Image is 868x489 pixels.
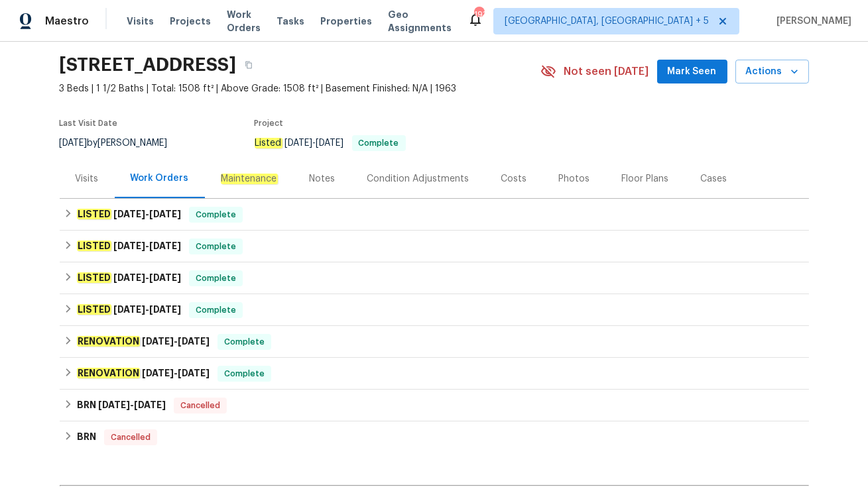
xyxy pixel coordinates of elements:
em: Listed [255,138,282,148]
div: Condition Adjustments [367,172,469,186]
div: LISTED [DATE]-[DATE]Complete [60,199,809,231]
button: Copy Address [237,53,261,77]
span: [DATE] [142,337,174,346]
span: - [113,209,181,219]
span: Last Visit Date [60,119,118,127]
span: Properties [320,15,372,28]
em: LISTED [77,209,111,219]
span: [DATE] [178,368,210,378]
em: LISTED [77,304,111,315]
div: Cases [701,172,727,186]
span: Complete [219,335,270,349]
span: Mark Seen [668,64,717,80]
span: [DATE] [113,241,145,250]
span: - [285,138,344,148]
div: LISTED [DATE]-[DATE]Complete [60,262,809,294]
div: Work Orders [131,172,189,185]
span: - [142,337,210,346]
span: Complete [219,367,270,380]
span: Project [255,119,284,127]
button: Actions [735,60,809,84]
span: - [113,273,181,282]
span: [DATE] [316,138,344,148]
div: Photos [559,172,590,186]
div: LISTED [DATE]-[DATE]Complete [60,294,809,326]
span: - [113,241,181,250]
span: 3 Beds | 1 1/2 Baths | Total: 1508 ft² | Above Grade: 1508 ft² | Basement Finished: N/A | 1963 [60,82,540,95]
button: Mark Seen [657,60,727,84]
span: Maestro [45,15,89,28]
span: [DATE] [149,241,181,250]
div: Visits [76,172,99,186]
span: [DATE] [113,209,145,219]
div: BRN Cancelled [60,421,809,453]
span: [DATE] [149,305,181,314]
span: Cancelled [175,399,225,412]
div: by [PERSON_NAME] [60,135,184,151]
h6: BRN [77,429,96,445]
em: RENOVATION [77,336,140,347]
em: RENOVATION [77,368,140,378]
span: Complete [190,303,241,317]
span: Complete [190,208,241,221]
div: LISTED [DATE]-[DATE]Complete [60,231,809,262]
div: Floor Plans [622,172,669,186]
span: [DATE] [149,273,181,282]
div: Costs [501,172,527,186]
span: [PERSON_NAME] [771,15,851,28]
span: [GEOGRAPHIC_DATA], [GEOGRAPHIC_DATA] + 5 [505,15,709,28]
span: Complete [190,272,241,285]
span: - [98,400,166,409]
span: [DATE] [142,368,174,378]
span: Complete [353,139,404,147]
span: Visits [127,15,154,28]
span: - [113,305,181,314]
span: Projects [170,15,211,28]
span: [DATE] [178,337,210,346]
span: Tasks [277,17,304,26]
span: Not seen [DATE] [564,65,649,78]
span: [DATE] [113,273,145,282]
span: Cancelled [105,431,156,444]
span: Work Orders [227,8,261,34]
span: [DATE] [134,400,166,409]
div: BRN [DATE]-[DATE]Cancelled [60,390,809,421]
span: - [142,368,210,378]
span: [DATE] [98,400,130,409]
span: Actions [746,64,798,80]
span: Geo Assignments [388,8,452,34]
div: 193 [474,8,483,21]
div: RENOVATION [DATE]-[DATE]Complete [60,326,809,358]
span: [DATE] [149,209,181,219]
em: LISTED [77,241,111,251]
em: LISTED [77,272,111,283]
em: Maintenance [221,174,278,184]
span: [DATE] [60,138,88,148]
div: Notes [310,172,336,186]
span: Complete [190,240,241,253]
h6: BRN [77,398,166,413]
h2: [STREET_ADDRESS] [60,58,237,72]
span: [DATE] [285,138,313,148]
div: RENOVATION [DATE]-[DATE]Complete [60,358,809,390]
span: [DATE] [113,305,145,314]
